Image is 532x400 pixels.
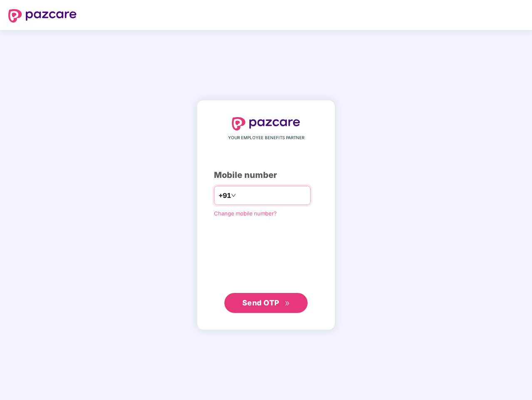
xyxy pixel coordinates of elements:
img: logo [8,9,77,22]
button: Send OTPdouble-right [224,293,308,313]
img: logo [232,117,300,130]
span: double-right [285,301,290,306]
span: +91 [219,190,231,201]
span: Send OTP [242,298,279,307]
span: YOUR EMPLOYEE BENEFITS PARTNER [228,135,304,141]
div: Mobile number [214,169,318,182]
span: down [231,193,236,198]
a: Change mobile number? [214,210,277,217]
